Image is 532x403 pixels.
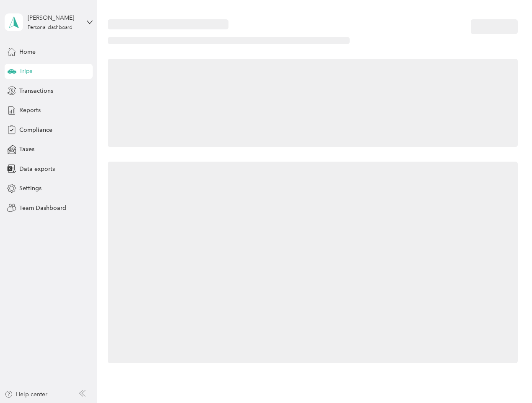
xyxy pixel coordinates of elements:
div: Personal dashboard [28,25,73,30]
span: Transactions [19,86,53,95]
div: [PERSON_NAME] [28,13,80,22]
span: Compliance [19,126,52,134]
span: Reports [19,106,41,115]
span: Settings [19,184,42,193]
span: Home [19,47,36,56]
span: Taxes [19,145,34,154]
button: Help center [5,390,47,399]
span: Team Dashboard [19,204,66,212]
span: Trips [19,67,32,76]
span: Data exports [19,165,55,173]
